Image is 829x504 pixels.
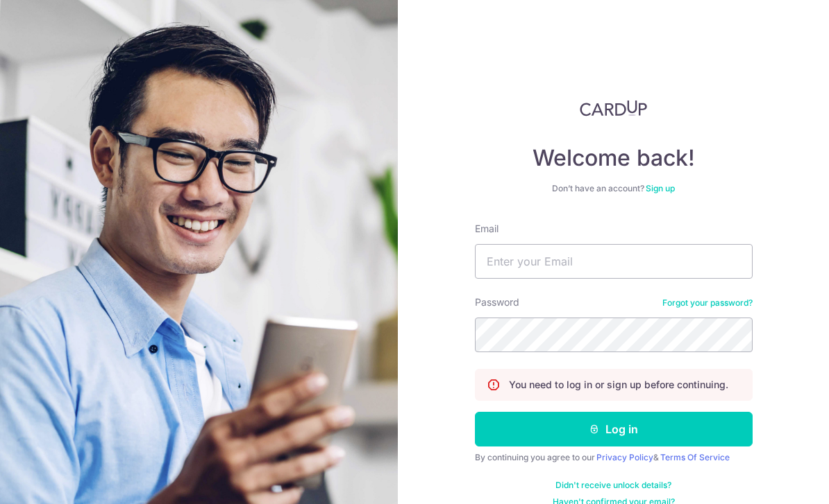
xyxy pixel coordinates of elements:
div: By continuing you agree to our & [475,452,753,463]
a: Forgot your password? [662,297,753,309]
input: Enter your Email [475,244,753,279]
a: Privacy Policy [596,452,653,462]
a: Sign up [646,183,675,193]
p: You need to log in or sign up before continuing. [509,378,728,392]
a: Terms Of Service [660,452,730,462]
label: Email [475,222,499,236]
label: Password [475,295,519,309]
h4: Welcome back! [475,144,753,172]
button: Log in [475,412,753,446]
a: Didn't receive unlock details? [555,480,671,491]
img: CardUp Logo [580,100,648,116]
div: Don’t have an account? [475,183,753,194]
